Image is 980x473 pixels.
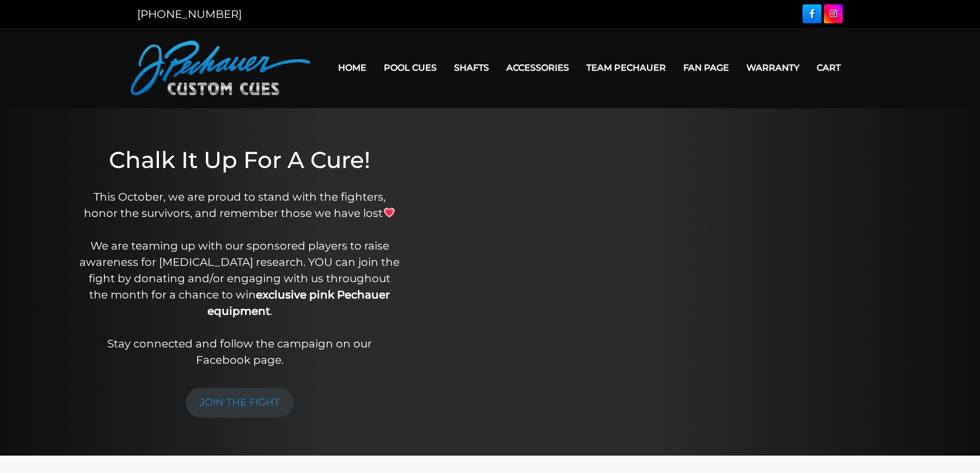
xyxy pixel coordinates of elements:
a: Cart [808,54,849,82]
a: JOIN THE FIGHT [186,388,293,418]
img: 💗 [384,207,395,218]
img: Pechauer Custom Cues [131,41,310,95]
strong: exclusive pink Pechauer equipment [207,288,390,318]
a: Warranty [738,54,808,82]
h1: Chalk It Up For A Cure! [79,146,400,173]
a: Pool Cues [375,54,445,82]
p: This October, we are proud to stand with the fighters, honor the survivors, and remember those we... [79,189,400,368]
a: Fan Page [675,54,738,82]
a: Shafts [445,54,498,82]
a: Accessories [498,54,578,82]
a: Team Pechauer [578,54,675,82]
a: Home [329,54,375,82]
a: [PHONE_NUMBER] [137,8,242,21]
